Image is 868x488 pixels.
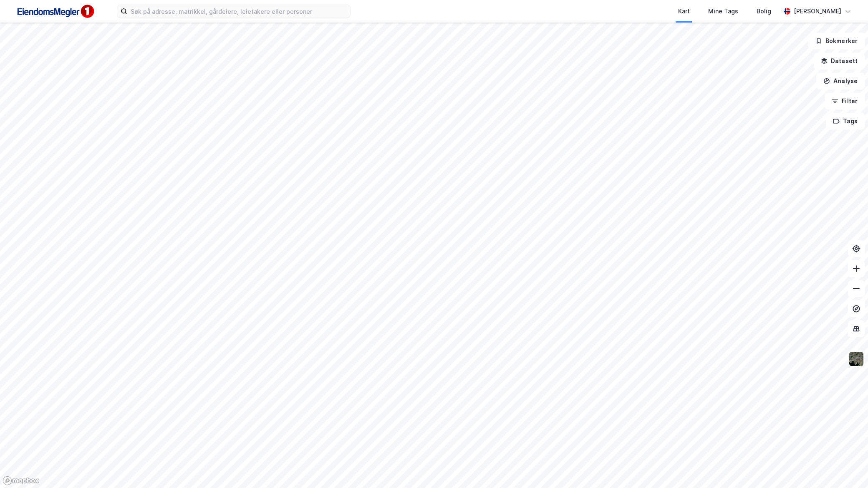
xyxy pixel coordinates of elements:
div: Bolig [757,6,771,16]
button: Tags [826,113,865,130]
button: Analyse [816,73,865,89]
div: Mine Tags [708,6,738,16]
iframe: Chat Widget [826,448,868,488]
button: Filter [825,93,865,109]
button: Bokmerker [808,33,865,49]
div: Kart [678,6,690,16]
input: Søk på adresse, matrikkel, gårdeiere, leietakere eller personer [127,5,350,18]
div: Kontrollprogram for chat [826,448,868,488]
button: Datasett [814,53,865,69]
a: Mapbox homepage [3,476,39,485]
div: [PERSON_NAME] [794,6,841,16]
img: 9k= [848,351,864,367]
img: F4PB6Px+NJ5v8B7XTbfpPpyloAAAAASUVORK5CYII= [13,2,97,21]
